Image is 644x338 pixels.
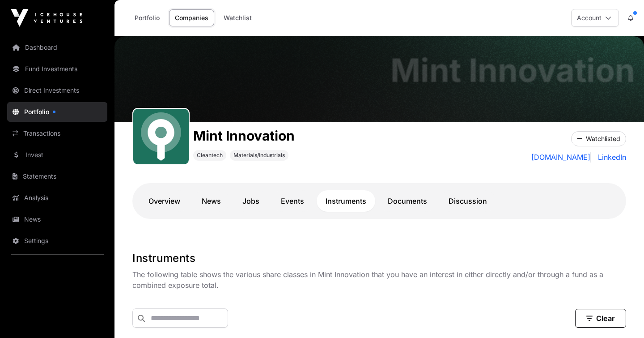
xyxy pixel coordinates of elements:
a: Documents [379,190,436,212]
a: Events [272,190,313,212]
a: [DOMAIN_NAME] [531,152,591,163]
a: Discussion [440,190,496,212]
a: Dashboard [7,38,107,57]
img: Mint Innovation [114,36,644,122]
a: Fund Investments [7,59,107,79]
a: Overview [140,190,189,212]
a: Transactions [7,124,107,143]
button: Watchlisted [571,131,626,146]
a: Companies [169,9,214,26]
nav: Tabs [140,190,619,212]
a: Settings [7,231,107,251]
span: Materials/Industrials [233,152,285,159]
a: Jobs [233,190,268,212]
h1: Instruments [132,251,626,265]
a: Portfolio [129,9,165,26]
span: Cleantech [197,152,223,159]
a: Portfolio [7,102,107,122]
a: Analysis [7,188,107,208]
h1: Mint Innovation [390,54,635,86]
a: Statements [7,167,107,186]
img: Mint.svg [137,112,185,161]
button: Account [571,9,619,27]
p: The following table shows the various share classes in Mint Innovation that you have an interest ... [132,269,626,291]
button: Clear [575,309,626,328]
a: Watchlist [218,9,258,26]
a: LinkedIn [594,152,626,163]
iframe: Chat Widget [599,295,644,338]
a: Direct Investments [7,81,107,100]
img: Icehouse Ventures Logo [11,9,82,27]
a: News [193,190,230,212]
h1: Mint Innovation [193,128,295,144]
a: Instruments [317,190,375,212]
a: News [7,210,107,229]
a: Invest [7,145,107,165]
